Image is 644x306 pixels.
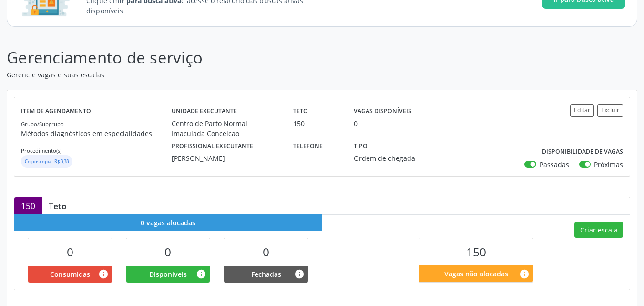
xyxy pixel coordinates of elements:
[354,153,431,163] div: Ordem de chegada
[594,159,623,169] label: Próximas
[293,153,340,163] div: --
[172,118,280,138] div: Centro de Parto Normal Imaculada Conceicao
[196,269,206,279] i: Vagas alocadas e sem marcações associadas
[21,120,64,127] small: Grupo/Subgrupo
[164,244,171,260] span: 0
[149,269,187,279] span: Disponíveis
[21,147,61,154] small: Procedimento(s)
[42,200,73,211] div: Teto
[354,104,411,119] label: Vagas disponíveis
[50,269,90,279] span: Consumidas
[14,214,322,231] div: 0 vagas alocadas
[7,46,448,70] p: Gerenciamento de serviço
[354,118,358,128] div: 0
[21,128,172,138] p: Métodos diagnósticos em especialidades
[172,138,253,153] label: Profissional executante
[444,269,508,279] span: Vagas não alocadas
[172,104,237,119] label: Unidade executante
[597,104,623,117] button: Excluir
[251,269,281,279] span: Fechadas
[25,158,69,165] small: Colposcopia - R$ 3,38
[466,244,486,260] span: 150
[172,153,280,163] div: [PERSON_NAME]
[263,244,269,260] span: 0
[542,145,623,159] label: Disponibilidade de vagas
[294,269,305,279] i: Vagas alocadas e sem marcações associadas que tiveram sua disponibilidade fechada
[14,197,42,214] div: 150
[519,269,530,279] i: Quantidade de vagas restantes do teto de vagas
[98,269,109,279] i: Vagas alocadas que possuem marcações associadas
[354,138,368,153] label: Tipo
[7,70,448,80] p: Gerencie vagas e suas escalas
[570,104,594,117] button: Editar
[540,159,569,169] label: Passadas
[67,244,73,260] span: 0
[293,104,308,119] label: Teto
[293,138,323,153] label: Telefone
[293,118,340,128] div: 150
[574,222,623,238] button: Criar escala
[21,104,91,119] label: Item de agendamento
